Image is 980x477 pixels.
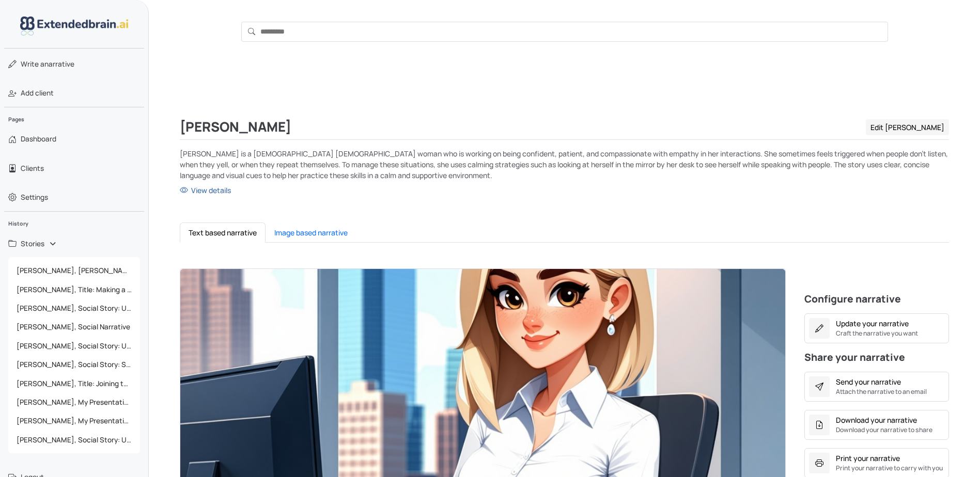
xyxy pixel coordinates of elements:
[12,393,136,411] span: [PERSON_NAME], My Presentation at the Sharkeys National Convention
[21,239,44,249] span: Stories
[180,119,949,135] div: [PERSON_NAME]
[8,299,140,317] a: [PERSON_NAME], Social Story: Understanding and Communicating with Customers
[836,415,917,425] div: Download your narrative
[8,261,140,280] a: [PERSON_NAME], [PERSON_NAME]'s Plan to Make a Good Impression on Katy
[12,280,136,299] span: [PERSON_NAME], Title: Making a Good Impression on Katy
[20,17,129,36] img: logo
[12,374,136,393] span: [PERSON_NAME], Title: Joining the Block Builders
[8,393,140,411] a: [PERSON_NAME], My Presentation at the Sharkeys National Convention
[21,163,44,173] span: Clients
[8,374,140,393] a: [PERSON_NAME], Title: Joining the Block Builders
[804,372,949,402] button: Send your narrativeAttach the narrative to an email
[804,313,949,343] button: Update your narrativeCraft the narrative you want
[21,59,74,69] span: narrative
[836,329,918,338] small: Craft the narrative you want
[836,376,901,387] div: Send your narrative
[12,299,136,317] span: [PERSON_NAME], Social Story: Understanding and Communicating with Customers
[21,88,54,98] span: Add client
[180,185,949,196] a: View details
[12,431,136,449] span: [PERSON_NAME], Social Story: Understanding and Solving Service Disruptions
[21,192,48,202] span: Settings
[8,280,140,299] a: [PERSON_NAME], Title: Making a Good Impression on Katy
[836,453,900,464] div: Print your narrative
[12,355,136,374] span: [PERSON_NAME], Social Story: Staying Calm and Assured in New Situations
[21,59,44,69] span: Write a
[8,337,140,355] a: [PERSON_NAME], Social Story: Understanding and Solving Service Disruptions
[12,261,136,280] span: [PERSON_NAME], [PERSON_NAME]'s Plan to Make a Good Impression on Katy
[8,431,140,449] a: [PERSON_NAME], Social Story: Understanding and Solving Service Disruptions
[12,337,136,355] span: [PERSON_NAME], Social Story: Understanding and Solving Service Disruptions
[8,355,140,374] a: [PERSON_NAME], Social Story: Staying Calm and Assured in New Situations
[180,222,266,243] button: Text based narrative
[8,317,140,336] a: [PERSON_NAME], Social Narrative
[836,387,927,396] small: Attach the narrative to an email
[836,425,932,435] small: Download your narrative to share
[21,134,56,144] span: Dashboard
[180,148,949,181] p: [PERSON_NAME] is a [DEMOGRAPHIC_DATA] [DEMOGRAPHIC_DATA] woman who is working on being confident,...
[804,410,949,440] button: Download your narrativeDownload your narrative to share
[12,317,136,336] span: [PERSON_NAME], Social Narrative
[836,464,943,473] small: Print your narrative to carry with you
[866,119,949,135] a: Edit [PERSON_NAME]
[8,411,140,430] a: [PERSON_NAME], My Presentation at the Sharkeys National Convention
[804,352,949,368] h4: Share your narrative
[836,318,909,329] div: Update your narrative
[266,222,356,243] button: Image based narrative
[12,411,136,430] span: [PERSON_NAME], My Presentation at the Sharkeys National Convention
[804,293,949,309] h4: Configure narrative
